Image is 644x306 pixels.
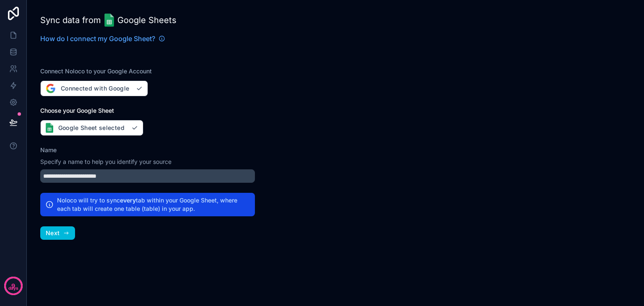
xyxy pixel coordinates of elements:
[11,282,15,290] p: 9
[40,34,155,44] span: How do I connect my Google Sheet?
[40,120,143,136] button: Google Sheet selected
[40,146,57,154] label: Name
[40,34,165,44] a: How do I connect my Google Sheet?
[57,196,250,213] h2: Noloco will try to sync tab within your Google Sheet, where each tab will create one table (table...
[40,14,101,26] span: Sync data from
[40,106,255,115] label: Choose your Google Sheet
[40,158,255,166] p: Specify a name to help you identify your source
[8,285,18,292] p: days
[104,13,114,27] img: Google Sheets logo
[46,229,60,237] span: Next
[120,197,136,204] strong: every
[46,123,53,133] img: Google Sheets Logo
[117,14,177,26] span: Google Sheets
[40,226,75,240] button: Next
[40,80,148,96] button: Connected with Google
[40,67,255,75] label: Connect Noloco to your Google Account
[46,83,56,93] img: Sign in With Google Logo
